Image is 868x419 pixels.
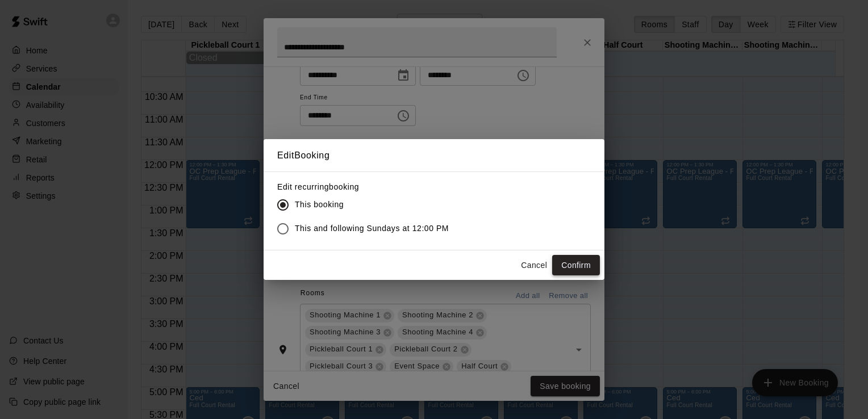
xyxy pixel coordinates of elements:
[277,181,458,192] label: Edit recurring booking
[264,139,604,172] h2: Edit Booking
[295,199,344,211] span: This booking
[552,255,600,276] button: Confirm
[516,255,552,276] button: Cancel
[295,223,449,234] span: This and following Sundays at 12:00 PM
